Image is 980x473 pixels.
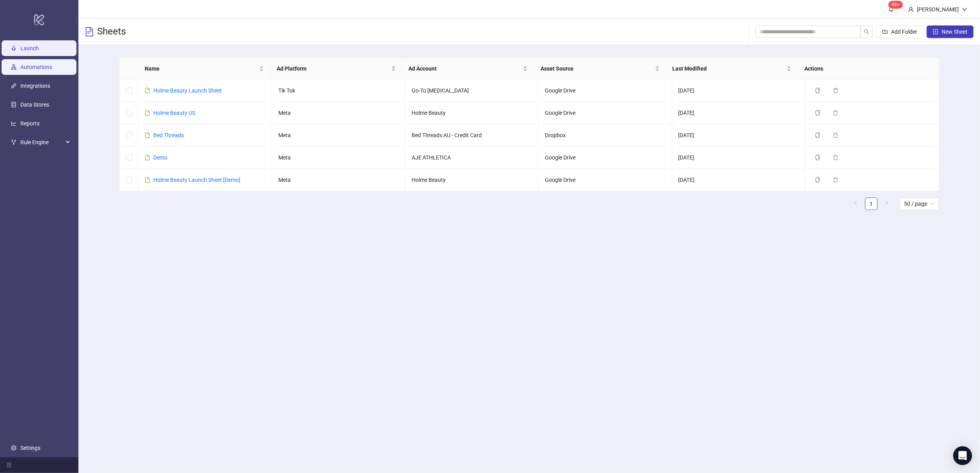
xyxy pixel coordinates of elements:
[277,64,390,73] span: Ad Platform
[673,64,786,73] span: Last Modified
[849,198,862,210] button: left
[672,147,806,169] td: [DATE]
[849,198,862,210] li: Previous Page
[153,87,222,94] a: Holme Beauty Launch Sheet
[864,29,869,34] span: search
[153,177,240,183] a: Holme Beauty Launch Sheet [Demo]
[833,88,838,93] span: delete
[815,177,820,183] span: copy
[881,198,893,210] li: Next Page
[815,88,820,93] span: copy
[20,445,40,451] a: Settings
[900,198,939,210] div: Page Size
[833,177,838,183] span: delete
[153,154,167,161] a: Demo
[539,102,672,124] td: Google Drive
[539,169,672,191] td: Google Drive
[866,198,877,210] a: 1
[20,45,39,51] a: Launch
[833,155,838,160] span: delete
[798,58,930,80] th: Actions
[672,169,806,191] td: [DATE]
[20,134,64,150] span: Rule Engine
[272,169,405,191] td: Meta
[908,7,914,12] span: user
[405,80,539,102] td: Go-To [MEDICAL_DATA]
[672,102,806,124] td: [DATE]
[405,124,539,147] td: Bed Threads AU - Credit Card
[20,120,40,127] a: Reports
[145,132,150,138] span: file
[11,140,16,145] span: fork
[833,132,838,138] span: delete
[833,110,838,116] span: delete
[97,25,126,38] h3: Sheets
[539,124,672,147] td: Dropbox
[927,25,974,38] button: New Sheet
[815,155,820,160] span: copy
[539,147,672,169] td: Google Drive
[6,462,12,468] span: menu-fold
[541,64,653,73] span: Asset Source
[145,110,150,116] span: file
[405,102,539,124] td: Holme Beauty
[876,25,924,38] button: Add Folder
[962,7,967,12] span: down
[403,58,535,80] th: Ad Account
[953,446,972,465] div: Open Intercom Messenger
[881,198,893,210] button: right
[405,169,539,191] td: Holme Beauty
[534,58,666,80] th: Asset Source
[889,6,894,12] span: bell
[153,132,184,138] a: Bed Threads
[815,132,820,138] span: copy
[882,29,888,34] span: folder-add
[405,147,539,169] td: AJE ATHLETICA
[272,80,405,102] td: Tik Tok
[145,88,150,93] span: file
[933,29,938,34] span: plus-square
[942,29,967,35] span: New Sheet
[20,83,50,89] a: Integrations
[153,110,195,116] a: Holme Beauty US
[865,198,878,210] li: 1
[20,64,52,70] a: Automations
[914,5,962,14] div: [PERSON_NAME]
[672,124,806,147] td: [DATE]
[145,155,150,160] span: file
[270,58,403,80] th: Ad Platform
[666,58,799,80] th: Last Modified
[145,64,258,73] span: Name
[539,80,672,102] td: Google Drive
[815,110,820,116] span: copy
[272,147,405,169] td: Meta
[145,177,150,183] span: file
[904,198,935,210] span: 50 / page
[272,102,405,124] td: Meta
[20,101,49,108] a: Data Stores
[409,64,522,73] span: Ad Account
[889,1,903,9] sup: 1739
[672,80,806,102] td: [DATE]
[272,124,405,147] td: Meta
[85,27,94,36] span: file-text
[853,201,858,206] span: left
[138,58,270,80] th: Name
[891,29,917,35] span: Add Folder
[885,201,889,206] span: right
